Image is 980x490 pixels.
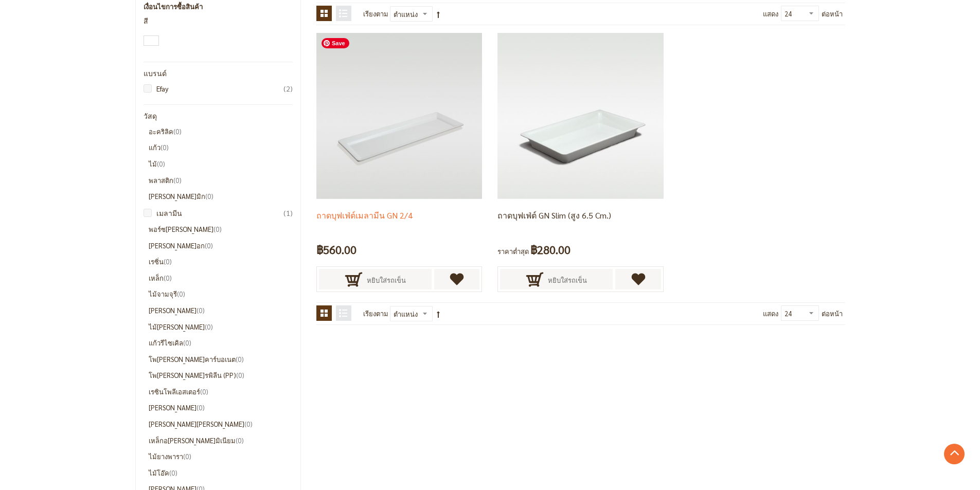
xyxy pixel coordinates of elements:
[144,1,203,12] strong: เงื่อนไขการซื้อสินค้า
[164,274,172,282] span: 0
[149,451,293,462] li: ไม้ยางพารา
[149,273,293,284] li: เหล็ก
[434,269,480,289] a: เพิ่มไปยังรายการโปรด
[149,142,293,153] li: แก้ว
[316,6,332,21] strong: ตาราง
[149,224,293,235] li: พอร์ซ[PERSON_NAME]
[149,370,293,381] li: โพ[PERSON_NAME]รพิลีน (PP)
[149,240,293,251] li: [PERSON_NAME]อก
[200,387,208,396] span: 0
[363,6,388,22] label: เรียงตาม
[322,38,349,48] span: Save
[173,176,182,185] span: 0
[183,338,191,347] span: 0
[149,354,293,365] li: โพ[PERSON_NAME]คาร์บอเนต
[149,175,293,186] li: พลาสติก
[169,468,177,477] span: 0
[283,83,293,94] span: 2
[149,386,293,397] li: เรซินโพลีเอสเตอร์
[822,6,843,22] span: ต่อหน้า
[615,269,661,289] a: เพิ่มไปยังรายการโปรด
[149,435,293,446] li: เหล็กอ[PERSON_NAME]มิเนียม
[149,191,293,202] li: [PERSON_NAME]มิก
[548,269,587,292] span: หยิบใส่รถเข็น
[236,371,244,379] span: 0
[183,452,191,461] span: 0
[164,257,172,266] span: 0
[205,192,213,201] span: 0
[149,256,293,267] li: เรซิ่น
[497,247,529,256] span: ราคาต่ำสุด
[319,269,432,289] button: หยิบใส่รถเข็น
[197,403,205,412] span: 0
[283,207,293,219] span: 1
[144,113,293,120] div: วัสดุ
[149,467,293,479] li: ไม้โอ๊ค
[316,33,482,198] img: food tray, food serving tray, bakery tray, melamine tray, ถาดใส่อาหาร, ถาดสี่เหลี่ยม, ถาดเสริฟอาห...
[149,83,293,94] a: Efay
[205,322,213,331] span: 0
[944,444,965,464] a: Go to Top
[197,306,205,315] span: 0
[177,289,185,298] span: 0
[161,143,169,152] span: 0
[149,288,293,300] li: ไม้จามจุรี
[149,419,293,430] li: [PERSON_NAME][PERSON_NAME]
[497,111,663,119] a: Gn pan, food pan, food serving tray, melamine gastronorm, gastronorm foor pans, gastronorm tray s...
[244,420,253,428] span: 0
[236,355,244,364] span: 0
[822,305,843,322] span: ต่อหน้า
[316,111,482,119] a: food tray, food serving tray, bakery tray, melamine tray, ถาดใส่อาหาร, ถาดสี่เหลี่ยม, ถาดเสริฟอาห...
[144,70,293,78] div: แบรนด์
[497,33,663,198] img: Gn pan, food pan, food serving tray, melamine gastronorm, gastronorm foor pans, gastronorm tray s...
[205,241,213,250] span: 0
[316,305,332,321] strong: ตาราง
[157,159,165,168] span: 0
[497,210,611,221] a: ถาดบุฟเฟ่ต์ GN Slim (สูง 6.5 cm.)
[236,436,244,445] span: 0
[530,240,571,259] span: ฿280.00
[316,240,357,259] span: ฿560.00
[213,225,222,233] span: 0
[763,9,778,18] span: แสดง
[144,17,293,25] div: สี
[173,127,182,136] span: 0
[149,158,293,170] li: ไม้
[367,269,406,292] span: หยิบใส่รถเข็น
[149,321,293,333] li: ไม้[PERSON_NAME]
[149,207,293,219] a: เมลามีน
[149,126,293,137] li: อะคริลิค
[149,402,293,413] li: [PERSON_NAME]
[363,305,388,322] label: เรียงตาม
[500,269,613,289] button: หยิบใส่รถเข็น
[316,210,413,221] a: ถาดบุฟเฟ่ต์เมลามีน GN 2/4
[763,309,778,318] span: แสดง
[149,305,293,316] li: [PERSON_NAME]
[149,337,293,349] li: แก้วรีไซเคิล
